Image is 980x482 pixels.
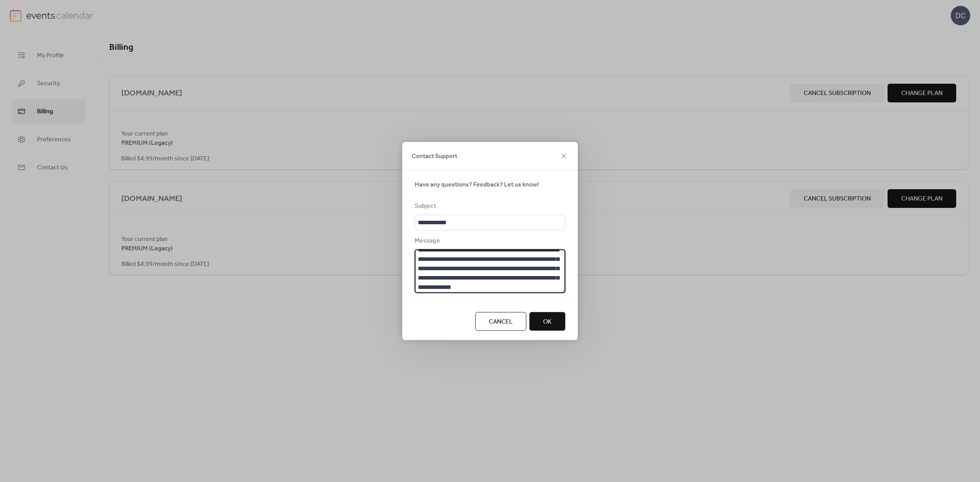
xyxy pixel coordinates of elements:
div: Message [415,236,564,246]
span: OK [543,317,552,327]
button: OK [529,312,565,331]
div: Subject [415,202,564,211]
span: Cancel [489,317,513,327]
span: Have any questions? Feedback? Let us know! [415,180,539,190]
button: Cancel [475,312,526,331]
span: Contact Support [412,152,457,161]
